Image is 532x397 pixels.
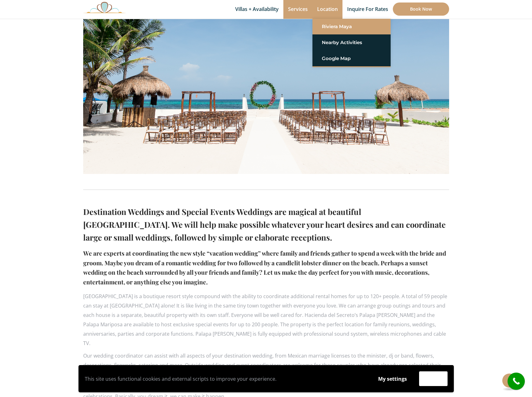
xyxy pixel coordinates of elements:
img: Awesome Logo [83,2,126,13]
h4: We are experts at coordinating the new style “vacation wedding” where family and friends gather t... [83,248,449,287]
p: [GEOGRAPHIC_DATA] is a boutique resort style compound with the ability to coordinate additional r... [83,292,449,348]
a: Book Now [393,3,449,16]
a: call [508,373,525,390]
button: My settings [372,372,413,386]
a: Google Map [322,53,381,64]
h2: Destination Weddings and Special Events Weddings are magical at beautiful [GEOGRAPHIC_DATA]. We w... [83,205,449,244]
p: This site uses functional cookies and external scripts to improve your experience. [85,374,366,384]
a: Riviera Maya [322,21,381,32]
p: Our wedding coordinator can assist with all aspects of your destination wedding, from Mexican mar... [83,351,449,379]
button: Accept [419,371,448,386]
i: call [509,374,523,388]
a: Nearby Activities [322,37,381,48]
